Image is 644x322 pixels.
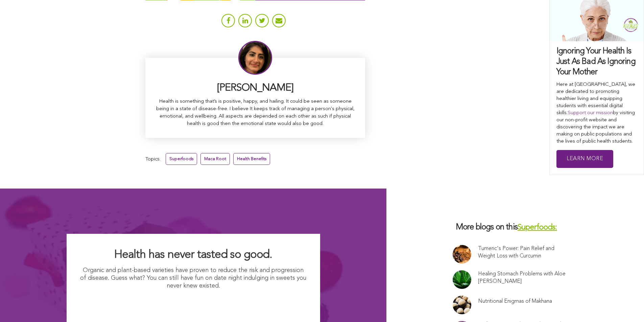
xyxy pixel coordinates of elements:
[156,98,355,128] p: Health is something that’s is positive, happy, and hailing. It could be seen as someone being in ...
[200,153,230,165] a: Maca Root
[238,41,272,75] img: Sitara Darvish
[233,153,270,165] a: Health Benefits
[453,222,578,233] h3: More blogs on this
[145,155,161,164] span: Topics:
[156,81,355,95] h3: [PERSON_NAME]
[166,153,197,165] a: Superfoods
[127,294,260,318] img: I Want Organic Shopping For Less
[80,247,307,262] h2: Health has never tasted so good.
[518,224,557,231] a: Superfoods:
[478,245,572,260] a: Tumeric's Power: Pain Relief and Weight Loss with Curcumin
[556,150,613,168] a: Learn More
[478,270,572,285] a: Healing Stomach Problems with Aloe [PERSON_NAME]
[610,290,644,322] iframe: Chat Widget
[80,267,307,290] p: Organic and plant-based varieties have proven to reduce the risk and progression of disease. Gues...
[478,298,552,305] a: Nutritional Enigmas of Makhana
